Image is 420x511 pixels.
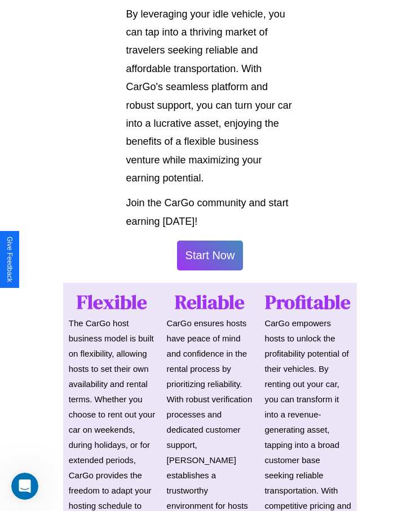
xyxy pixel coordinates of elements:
h1: Flexible [69,288,156,316]
div: Give Feedback [6,237,14,282]
button: Start Now [177,241,244,270]
h1: Reliable [167,288,254,316]
iframe: Intercom live chat [11,473,38,500]
p: By leveraging your idle vehicle, you can tap into a thriving market of travelers seeking reliable... [126,5,294,188]
p: Join the CarGo community and start earning [DATE]! [126,194,294,230]
h1: Profitable [264,288,351,316]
